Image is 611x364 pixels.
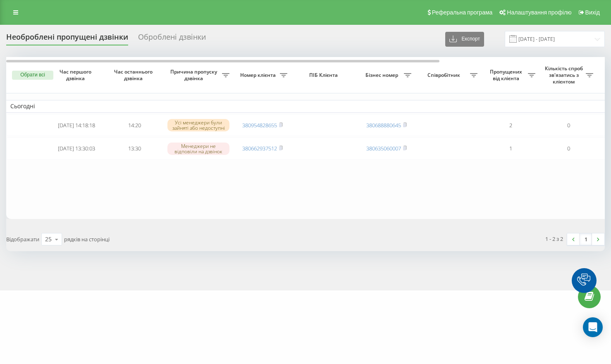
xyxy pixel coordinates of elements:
[366,145,401,152] a: 380635060007
[167,119,229,131] div: Усі менеджери були зайняті або недоступні
[366,121,401,129] a: 380688880645
[112,69,157,81] span: Час останнього дзвінка
[12,71,53,80] button: Обрати всі
[167,143,229,155] div: Менеджери не відповіли на дзвінок
[545,235,563,243] div: 1 - 2 з 2
[48,114,105,136] td: [DATE] 14:18:18
[54,69,99,81] span: Час першого дзвінка
[6,236,39,243] span: Відображати
[420,72,470,79] span: Співробітник
[298,72,351,79] span: ПІБ Клієнта
[48,138,105,159] td: [DATE] 13:30:03
[45,235,52,243] div: 25
[362,72,404,79] span: Бізнес номер
[486,69,528,81] span: Пропущених від клієнта
[242,121,277,129] a: 380954828655
[507,9,571,16] span: Налаштування профілю
[432,9,493,16] span: Реферальна програма
[64,236,110,243] span: рядків на сторінці
[238,72,280,79] span: Номер клієнта
[583,317,603,337] div: Open Intercom Messenger
[580,233,592,245] a: 1
[544,65,586,85] span: Кількість спроб зв'язатись з клієнтом
[6,33,128,45] div: Необроблені пропущені дзвінки
[482,138,539,159] td: 1
[539,114,597,136] td: 0
[105,138,163,159] td: 13:30
[482,114,539,136] td: 2
[242,145,277,152] a: 380662937512
[585,9,600,16] span: Вихід
[539,138,597,159] td: 0
[445,32,484,47] button: Експорт
[167,69,222,81] span: Причина пропуску дзвінка
[138,33,206,45] div: Оброблені дзвінки
[105,114,163,136] td: 14:20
